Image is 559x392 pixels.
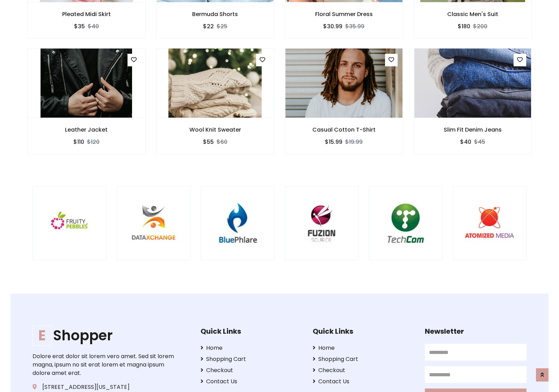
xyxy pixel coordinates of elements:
[201,366,302,375] a: Checkout
[32,325,52,346] span: E
[313,366,414,375] a: Checkout
[32,327,179,344] a: EShopper
[74,23,85,30] h6: $35
[285,126,403,133] h6: Casual Cotton T-Shirt
[157,126,274,133] h6: Wool Knit Sweater
[32,352,179,377] p: Dolore erat dolor sit lorem vero amet. Sed sit lorem magna, ipsum no sit erat lorem et magna ipsu...
[28,126,145,133] h6: Leather Jacket
[88,22,99,30] del: $40
[203,23,214,30] h6: $22
[201,377,302,386] a: Contact Us
[460,139,471,145] h6: $40
[32,327,179,344] h1: Shopper
[201,355,302,363] a: Shopping Cart
[157,11,274,17] h6: Bermuda Shorts
[425,327,527,335] h5: Newsletter
[323,23,342,30] h6: $30.99
[473,22,487,30] del: $200
[345,22,364,30] del: $35.99
[474,138,485,146] del: $45
[313,327,414,335] h5: Quick Links
[458,23,470,30] h6: $180
[313,377,414,386] a: Contact Us
[28,11,145,17] h6: Pleated Midi Skirt
[325,139,342,145] h6: $15.99
[313,344,414,352] a: Home
[217,138,227,146] del: $60
[201,327,302,335] h5: Quick Links
[201,344,302,352] a: Home
[414,126,532,133] h6: Slim Fit Denim Jeans
[217,22,227,30] del: $25
[203,139,214,145] h6: $55
[313,355,414,363] a: Shopping Cart
[285,11,403,17] h6: Floral Summer Dress
[73,139,84,145] h6: $110
[414,11,532,17] h6: Classic Men's Suit
[345,138,363,146] del: $19.99
[32,383,179,391] p: [STREET_ADDRESS][US_STATE]
[87,138,100,146] del: $120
